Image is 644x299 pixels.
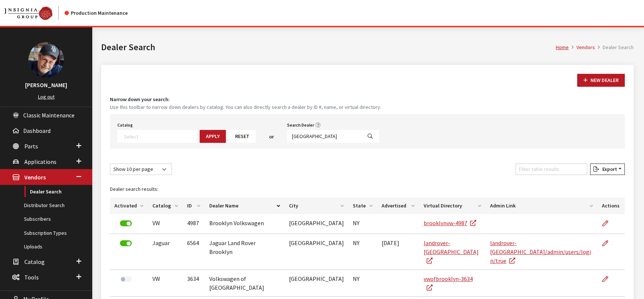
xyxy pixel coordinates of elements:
[287,122,314,128] label: Search Dealer
[65,9,128,17] div: Production Maintenance
[120,276,132,282] label: Activate Dealer
[205,197,284,214] th: Dealer Name: activate to sort column descending
[183,197,205,214] th: ID: activate to sort column ascending
[38,93,55,100] a: Log out
[285,270,348,297] td: [GEOGRAPHIC_DATA]
[269,133,274,141] span: or
[4,6,65,20] a: Insignia Group logo
[599,166,617,172] span: Export
[348,234,378,270] td: NY
[595,44,634,51] li: Dealer Search
[377,197,419,214] th: Advertised: activate to sort column ascending
[556,44,569,51] a: Home
[124,133,196,140] textarea: Search
[110,103,625,111] small: Use this toolbar to narrow down dealers by catalog. You can also directly search a dealer by ID #...
[516,164,587,175] input: Filter table results
[7,80,85,89] h3: [PERSON_NAME]
[24,258,45,265] span: Catalog
[183,214,205,234] td: 4987
[183,270,205,297] td: 3634
[348,197,378,214] th: State: activate to sort column ascending
[602,270,614,288] a: Edit Dealer
[424,219,476,227] a: brooklynvw-4987
[285,214,348,234] td: [GEOGRAPHIC_DATA]
[287,130,362,143] input: Search
[24,274,39,281] span: Tools
[110,96,625,103] h4: Narrow down your search:
[490,239,591,264] a: landrover-[GEOGRAPHIC_DATA]/admin/users/login/true
[23,127,51,134] span: Dashboard
[101,41,556,54] h1: Dealer Search
[424,239,479,264] a: landrover-[GEOGRAPHIC_DATA]
[569,44,595,51] li: Vendors
[285,234,348,270] td: [GEOGRAPHIC_DATA]
[24,174,46,181] span: Vendors
[348,270,378,297] td: NY
[148,197,183,214] th: Catalog: activate to sort column ascending
[602,214,614,233] a: Edit Dealer
[120,240,132,246] label: Deactivate Dealer
[200,130,226,143] button: Apply
[24,158,56,165] span: Applications
[229,130,256,143] button: Reset
[148,214,183,234] td: VW
[148,234,183,270] td: Jaguar
[23,111,75,119] span: Classic Maintenance
[28,42,64,78] img: Ray Goodwin
[348,214,378,234] td: NY
[24,142,38,150] span: Parts
[205,234,284,270] td: Jaguar Land Rover Brooklyn
[424,275,473,291] a: vwofbrooklyn-3634
[110,181,625,197] caption: Dealer search results:
[205,214,284,234] td: Brooklyn Volkswagen
[361,130,379,143] button: Search
[205,270,284,297] td: Volkswagen of [GEOGRAPHIC_DATA]
[183,234,205,270] td: 6564
[117,130,197,143] span: Select
[597,197,625,214] th: Actions
[110,197,148,214] th: Activated: activate to sort column ascending
[148,270,183,297] td: VW
[117,122,133,128] label: Catalog
[486,197,598,214] th: Admin Link: activate to sort column ascending
[590,164,625,175] button: Export
[285,197,348,214] th: City: activate to sort column ascending
[602,234,614,252] a: Edit Dealer
[4,7,52,20] img: Catalog Maintenance
[120,220,132,226] label: Deactivate Dealer
[419,197,486,214] th: Virtual Directory: activate to sort column ascending
[377,234,419,270] td: [DATE]
[577,74,625,87] button: New Dealer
